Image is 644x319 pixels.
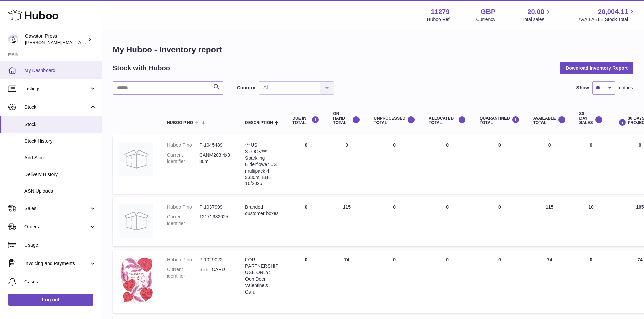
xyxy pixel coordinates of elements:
[199,152,232,165] dd: CANM203 4x330ml
[573,135,610,194] td: 0
[24,205,89,212] span: Sales
[533,116,566,125] div: AVAILABLE Total
[286,197,326,246] td: 0
[24,121,96,128] span: Stock
[167,256,199,263] dt: Huboo P no
[8,34,18,45] img: thomas.carson@cawstonpress.com
[167,152,199,165] dt: Current identifier
[527,7,544,16] span: 20.00
[199,256,232,263] dd: P-1029022
[24,242,96,248] span: Usage
[113,44,633,55] h1: My Huboo - Inventory report
[24,188,96,194] span: ASN Uploads
[24,86,89,92] span: Listings
[427,16,450,23] div: Huboo Ref
[113,64,170,73] h2: Stock with Huboo
[24,224,89,230] span: Orders
[481,7,495,16] strong: GBP
[527,135,573,194] td: 0
[24,155,96,161] span: Add Stock
[199,204,232,210] dd: P-1037999
[367,197,422,246] td: 0
[167,214,199,227] dt: Current identifier
[8,294,93,306] a: Log out
[578,16,636,23] span: AVAILABLE Stock Total
[167,204,199,210] dt: Huboo P no
[286,135,326,194] td: 0
[578,7,636,23] a: 20,004.11 AVAILABLE Stock Total
[527,250,573,313] td: 74
[119,142,153,176] img: product image
[498,142,501,148] span: 0
[374,116,415,125] div: UNPROCESSED Total
[119,256,153,304] img: product image
[560,62,633,74] button: Download Inventory Report
[199,214,232,227] dd: 12171932025
[24,279,96,285] span: Cases
[476,16,496,23] div: Currency
[24,67,96,74] span: My Dashboard
[25,40,172,45] span: [PERSON_NAME][EMAIL_ADDRESS][PERSON_NAME][DOMAIN_NAME]
[367,135,422,194] td: 0
[522,16,552,23] span: Total sales
[422,135,473,194] td: 0
[199,266,232,279] dd: BEETCARD
[199,142,232,148] dd: P-1045489
[429,116,466,125] div: ALLOCATED Total
[527,197,573,246] td: 115
[292,116,319,125] div: DUE IN TOTAL
[498,204,501,210] span: 0
[167,142,199,148] dt: Huboo P no
[286,250,326,313] td: 0
[326,135,367,194] td: 0
[167,121,193,125] span: Huboo P no
[24,260,89,267] span: Invoicing and Payments
[245,204,279,217] div: Branded customer boxes
[422,250,473,313] td: 0
[24,138,96,144] span: Stock History
[573,197,610,246] td: 10
[245,121,273,125] span: Description
[326,250,367,313] td: 74
[598,7,628,16] span: 20,004.11
[326,197,367,246] td: 115
[167,266,199,279] dt: Current identifier
[522,7,552,23] a: 20.00 Total sales
[619,85,633,91] span: entries
[333,112,360,125] div: ON HAND Total
[25,33,86,46] div: Cawston Press
[24,104,89,110] span: Stock
[576,85,589,91] label: Show
[498,257,501,262] span: 0
[24,171,96,178] span: Delivery History
[245,256,279,295] div: FOR PARTNERSHIP USE ONLY: Ooh Deer Valentine's Card
[237,85,255,91] label: Country
[119,204,153,238] img: product image
[480,116,520,125] div: QUARANTINED Total
[573,250,610,313] td: 0
[579,112,603,125] div: 30 DAY SALES
[245,142,279,187] div: ***US STOCK*** Sparkling Elderflower US multipack 4 x330ml BBE 10/2025
[367,250,422,313] td: 0
[431,7,450,16] strong: 11279
[422,197,473,246] td: 0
